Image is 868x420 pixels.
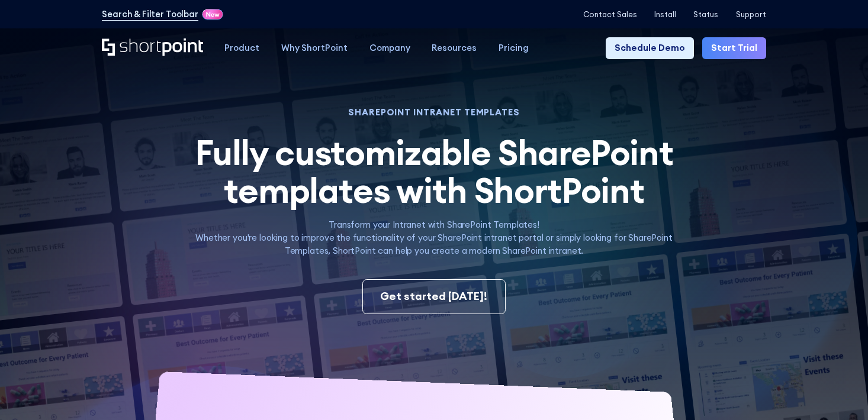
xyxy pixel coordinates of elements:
[432,41,477,54] div: Resources
[214,37,271,59] a: Product
[358,37,421,59] a: Company
[195,130,673,213] span: Fully customizable SharePoint templates with ShortPoint
[654,10,676,19] a: Install
[487,37,539,59] a: Pricing
[271,37,359,59] a: Why ShortPoint
[693,10,718,19] a: Status
[583,10,637,19] a: Contact Sales
[102,38,202,57] a: Home
[380,288,487,304] div: Get started [DATE]!
[180,108,688,116] h1: SHAREPOINT INTRANET TEMPLATES
[499,41,529,54] div: Pricing
[102,8,198,21] a: Search & Filter Toolbar
[606,37,693,59] a: Schedule Demo
[281,41,348,54] div: Why ShortPoint
[702,37,766,59] a: Start Trial
[421,37,488,59] a: Resources
[224,41,259,54] div: Product
[180,218,688,257] p: Transform your Intranet with SharePoint Templates! Whether you're looking to improve the function...
[809,363,868,420] iframe: Chat Widget
[362,279,506,314] a: Get started [DATE]!
[369,41,410,54] div: Company
[736,10,766,19] a: Support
